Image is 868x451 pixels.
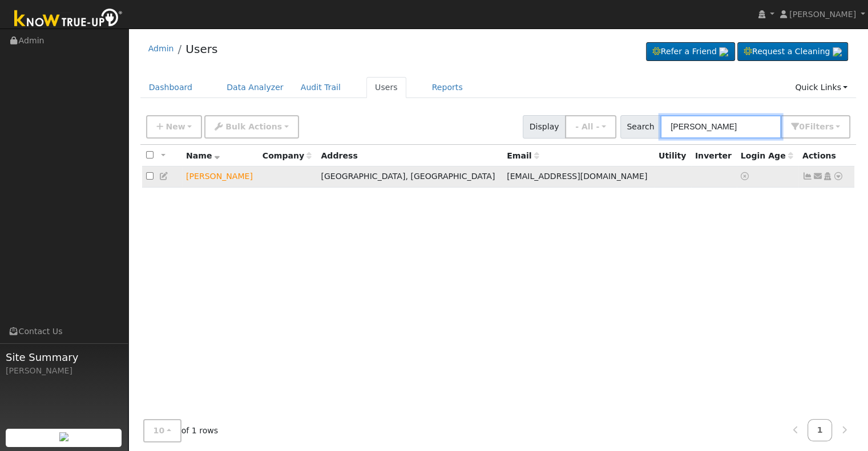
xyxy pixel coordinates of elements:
div: Address [321,150,499,162]
a: 1 [808,419,833,441]
a: elybnbs@gmail.com [813,170,823,182]
span: of 1 rows [143,419,219,442]
a: Reports [423,77,471,98]
div: Inverter [695,150,733,162]
a: Users [185,42,217,56]
div: Actions [802,150,850,162]
span: Days since last login [741,151,793,160]
span: Bulk Actions [225,122,282,131]
span: Site Summary [6,350,122,365]
span: Filter [805,122,834,131]
span: s [829,122,833,131]
a: Request a Cleaning [737,42,848,62]
span: [EMAIL_ADDRESS][DOMAIN_NAME] [507,172,647,181]
img: retrieve [59,432,68,441]
a: Audit Trail [292,77,349,98]
span: Email [507,151,539,160]
img: retrieve [833,47,842,56]
span: [PERSON_NAME] [789,10,856,19]
img: Know True-Up [9,6,128,32]
a: Edit User [159,172,169,181]
a: Data Analyzer [218,77,292,98]
td: [GEOGRAPHIC_DATA], [GEOGRAPHIC_DATA] [317,166,503,188]
a: No login access [741,172,751,181]
input: Search [660,115,781,139]
img: retrieve [719,47,728,56]
a: Login As [822,172,833,181]
a: Quick Links [786,77,856,98]
span: Display [523,115,566,139]
a: Admin [148,44,174,53]
a: Users [366,77,406,98]
button: 0Filters [781,115,850,139]
button: New [146,115,203,139]
div: Utility [659,150,687,162]
span: Company name [263,151,312,160]
td: Lead [182,166,259,188]
span: New [165,122,185,131]
button: 10 [143,419,181,442]
div: [PERSON_NAME] [6,365,122,377]
span: 10 [154,426,165,435]
a: Refer a Friend [646,42,735,62]
a: Dashboard [140,77,201,98]
span: Name [186,151,220,160]
a: Not connected [802,172,813,181]
button: Bulk Actions [204,115,298,139]
a: Other actions [833,170,843,182]
span: Search [620,115,661,139]
button: - All - [565,115,616,139]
